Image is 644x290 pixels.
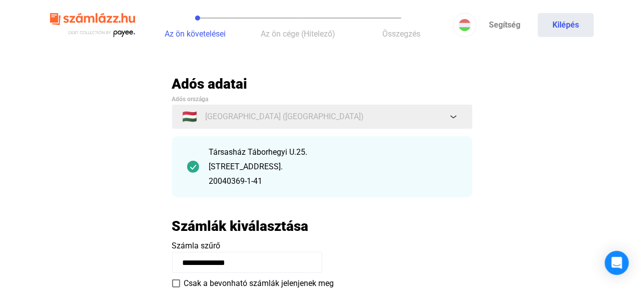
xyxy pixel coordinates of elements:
[477,13,533,37] a: Segítség
[172,241,221,250] span: Számla szűrő
[172,105,472,129] button: 🇭🇺[GEOGRAPHIC_DATA] ([GEOGRAPHIC_DATA])
[172,96,209,103] span: Adós országa
[165,29,226,39] span: Az ön követelései
[538,13,594,37] button: Kilépés
[453,13,477,37] button: HU
[172,217,309,235] h2: Számlák kiválasztása
[459,19,471,31] img: HU
[50,9,135,42] img: szamlazzhu-logo
[187,161,199,173] img: checkmark-darker-green-circle
[382,29,420,39] span: Összegzés
[209,175,457,187] div: 20040369-1-41
[184,277,334,289] span: Csak a bevonható számlák jelenjenek meg
[209,161,457,173] div: [STREET_ADDRESS].
[172,75,472,93] h2: Adós adatai
[605,251,629,275] div: Open Intercom Messenger
[206,111,364,123] span: [GEOGRAPHIC_DATA] ([GEOGRAPHIC_DATA])
[183,111,198,123] span: 🇭🇺
[209,146,457,158] div: Társasház Táborhegyi U.25.
[261,29,336,39] span: Az ön cége (Hitelező)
